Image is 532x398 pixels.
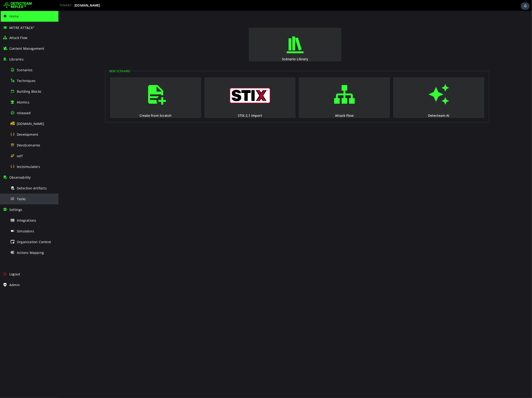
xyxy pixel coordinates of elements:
[33,26,34,28] sup: ®
[17,121,44,126] span: [DOMAIN_NAME]
[17,154,23,158] span: self
[9,25,35,30] span: MITRE ATT&CK
[9,207,22,212] span: Settings
[521,2,530,10] div: Task Notifications
[17,68,32,72] span: Scenarios
[17,164,40,169] span: testsimulators
[17,100,29,104] span: Atomics
[17,143,40,147] span: DevoScenarios
[17,186,47,190] span: Detection Artifacts
[9,272,20,276] span: Logout
[9,57,24,61] span: Libraries
[17,229,34,233] span: Simulators
[146,67,237,107] button: STIX 2.1 import
[146,103,238,107] div: STIX 2.1 import
[9,14,19,18] span: Home
[49,58,74,62] legend: New Scenario
[17,132,38,137] span: Development
[334,103,426,107] div: Detecteam AI
[17,78,36,83] span: Techniques
[9,175,31,180] span: Observability
[190,46,283,50] div: Scenario Library
[51,103,143,107] div: Create from Scratch
[190,17,283,51] button: Scenario Library
[17,240,51,244] span: Organization Context
[17,197,26,201] span: Tasks
[59,4,73,7] span: TENANT:
[52,67,143,107] button: Create from Scratch
[17,111,31,115] span: released
[17,89,41,94] span: Building Blocks
[75,4,100,7] span: [DOMAIN_NAME]
[171,77,212,92] img: logo_stix.svg
[9,36,27,40] span: Attack Flow
[4,2,32,9] img: Detecteam logo
[240,103,332,107] div: Attack Flow
[9,46,44,51] span: Content Management
[335,67,426,107] button: Detecteam AI
[240,67,332,107] button: Attack Flow
[17,218,36,223] span: Integrations
[17,250,44,255] span: Actions Mapping
[9,283,20,287] span: Admin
